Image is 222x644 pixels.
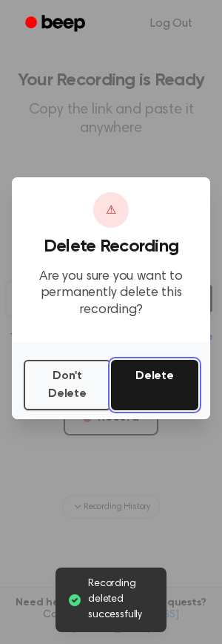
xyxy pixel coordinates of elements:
p: Are you sure you want to permanently delete this recording? [24,269,198,319]
h3: Delete Recording [24,237,198,257]
a: Log Out [135,6,207,42]
a: Beep [15,10,98,39]
span: Recording deleted successfully [88,576,155,623]
div: ⚠ [93,192,129,228]
button: Don't Delete [24,360,111,410]
button: Delete [111,360,198,410]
